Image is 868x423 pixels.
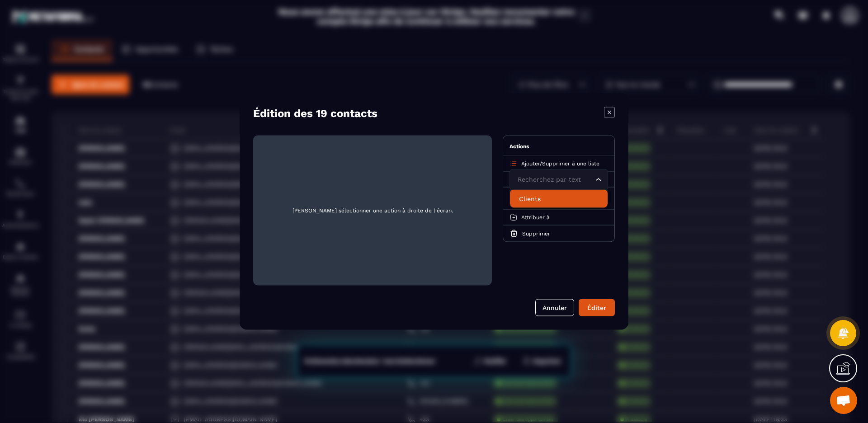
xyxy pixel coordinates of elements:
div: Ouvrir le chat [830,387,857,414]
div: Search for option [509,169,608,190]
h4: Édition des 19 contacts [253,107,377,120]
button: Annuler [535,299,574,316]
span: Supprimer à une liste [542,160,599,167]
input: Search for option [515,175,593,185]
button: Éditer [579,299,615,316]
span: [PERSON_NAME] sélectionner une action à droite de l'écran. [260,143,485,278]
span: Attribuer à [521,214,550,221]
span: Supprimer [522,230,550,237]
p: / [521,160,599,167]
span: Actions [509,143,529,150]
span: Ajouter [521,160,540,167]
p: Clients [519,194,599,203]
